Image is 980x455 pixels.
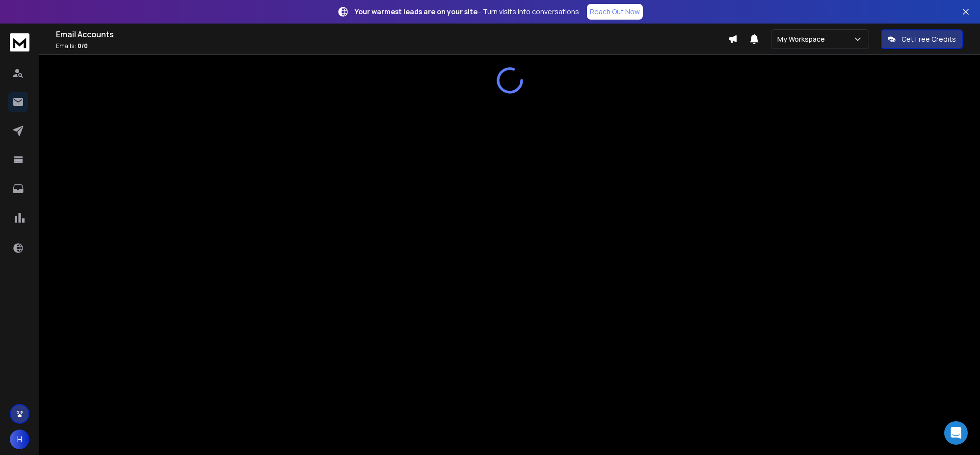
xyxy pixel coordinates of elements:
button: Get Free Credits [881,29,963,49]
button: H [10,430,29,449]
p: My Workspace [777,34,829,44]
span: 0 / 0 [78,42,88,50]
p: Emails : [56,42,728,50]
p: Get Free Credits [901,34,956,44]
p: Reach Out Now [590,7,640,17]
div: Open Intercom Messenger [944,421,968,445]
a: Reach Out Now [587,4,643,20]
img: logo [10,33,29,51]
p: – Turn visits into conversations [355,7,579,17]
h1: Email Accounts [56,28,728,40]
strong: Your warmest leads are on your site [355,7,477,16]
